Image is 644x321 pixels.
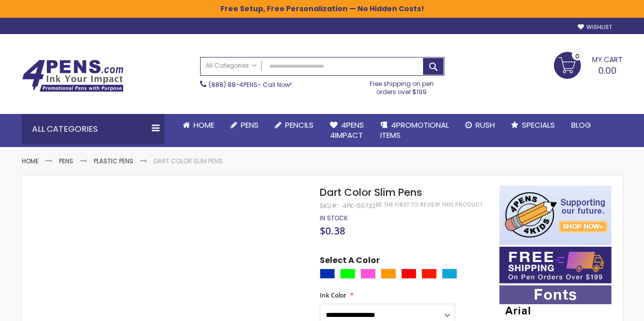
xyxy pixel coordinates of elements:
a: 0.00 0 [554,52,623,77]
span: Specials [522,120,555,130]
div: Lime Green [340,269,355,279]
a: (888) 88-4PENS [209,80,258,89]
a: Rush [457,114,503,136]
span: Rush [475,120,495,130]
span: Ink Color [320,291,346,300]
a: Pencils [267,114,322,136]
span: 4Pens 4impact [330,120,364,140]
div: Bright Red [422,269,437,279]
li: Dart Color Slim Pens [154,157,222,165]
span: All Categories [206,62,257,70]
span: 0 [575,51,579,61]
div: All Categories [22,114,164,144]
span: Pens [241,120,259,130]
div: Free shipping on pen orders over $199 [359,76,444,96]
span: Blog [571,120,591,130]
div: Orange [381,269,396,279]
a: Home [175,114,222,136]
div: Pink [360,269,376,279]
span: $0.38 [320,224,345,238]
a: Pens [59,157,73,165]
span: In stock [320,214,348,222]
div: 4pk-55732 [343,202,376,210]
a: Home [22,157,39,165]
span: - Call Now! [209,80,292,89]
strong: SKU [320,201,339,210]
a: Wishlist [578,23,612,31]
a: Plastic Pens [94,157,133,165]
div: Availability [320,214,348,222]
img: 4Pens Custom Pens and Promotional Products [22,60,124,92]
a: Specials [503,114,563,136]
div: Turquoise [442,269,457,279]
a: 4Pens4impact [322,114,372,147]
span: 4PROMOTIONAL ITEMS [380,120,449,140]
img: Free shipping on orders over $199 [499,247,611,283]
span: Dart Color Slim Pens [320,185,422,199]
img: 4pens 4 kids [499,186,611,245]
a: Be the first to review this product [376,201,483,209]
a: Blog [563,114,599,136]
span: Home [193,120,214,130]
a: Pens [222,114,267,136]
a: All Categories [201,57,262,74]
div: Blue [320,269,335,279]
span: 0.00 [598,64,617,77]
a: 4PROMOTIONALITEMS [372,114,457,147]
span: Pencils [285,120,314,130]
div: Red [401,269,416,279]
span: Select A Color [320,255,380,269]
